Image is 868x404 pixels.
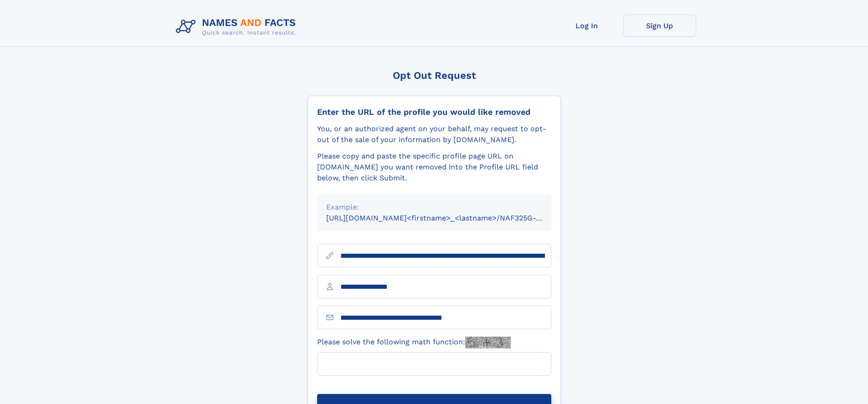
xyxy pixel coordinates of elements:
[326,202,542,213] div: Example:
[317,123,551,145] div: You, or an authorized agent on your behalf, may request to opt-out of the sale of your informatio...
[326,214,569,222] small: [URL][DOMAIN_NAME]<firstname>_<lastname>/NAF325G-xxxxxxxx
[317,107,551,117] div: Enter the URL of the profile you would like removed
[308,70,561,81] div: Opt Out Request
[317,337,511,348] label: Please solve the following math function:
[623,15,696,37] a: Sign Up
[550,15,623,37] a: Log In
[172,15,303,39] img: Logo Names and Facts
[317,151,551,184] div: Please copy and paste the specific profile page URL on [DOMAIN_NAME] you want removed into the Pr...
